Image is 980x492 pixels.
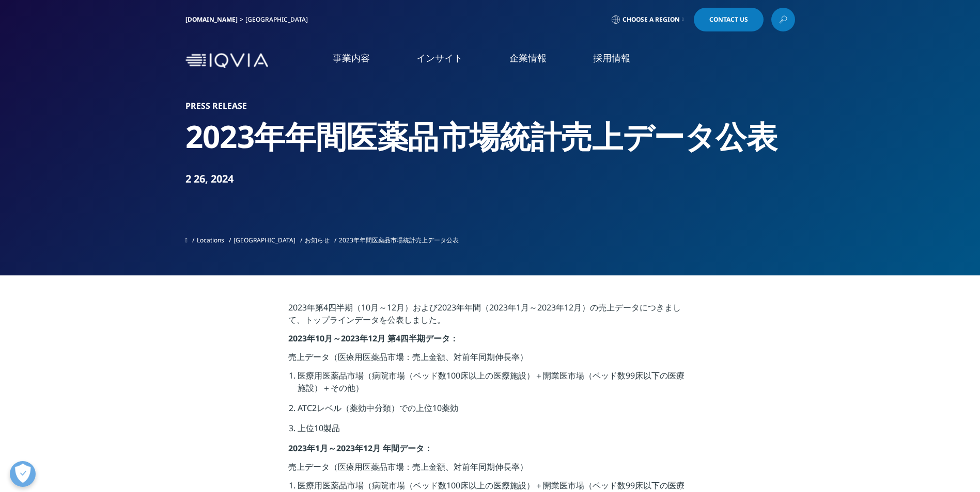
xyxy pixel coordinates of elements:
span: 2023年年間医薬品市場統計売上データ公表 [339,236,459,244]
nav: Primary [272,36,795,85]
a: [GEOGRAPHIC_DATA] [234,236,295,244]
a: 事業内容 [333,52,370,64]
h2: 2023年年間医薬品市場統計売上データ公表 [185,117,795,156]
div: 2 26, 2024 [185,172,795,186]
li: 上位10製品 [298,422,692,442]
button: 優先設定センターを開く [10,461,36,487]
a: 採用情報 [593,52,630,64]
a: [DOMAIN_NAME] [185,15,238,24]
p: 2023年第4四半期（10月～12月）および2023年年間（2023年1月～2023年12月）の売上データにつきまして、トップラインデータを公表しました。 [288,301,692,332]
a: インサイト [416,52,463,64]
a: Locations [197,236,224,244]
p: 売上データ（医療用医薬品市場：売上金額、対前年同期伸長率） [288,351,692,369]
div: [GEOGRAPHIC_DATA] [245,15,312,24]
a: お知らせ [305,236,330,244]
li: 医療用医薬品市場（病院市場（ベッド数100床以上の医療施設）＋開業医市場（ベッド数99床以下の医療施設）＋その他） [298,369,692,402]
strong: 2023年1月～2023年12月 年間データ： [288,442,432,454]
p: 売上データ（医療用医薬品市場：売上金額、対前年同期伸長率） [288,461,692,479]
strong: 2023年10月～2023年12月 第4四半期データ： [288,333,458,344]
a: 企業情報 [509,52,547,64]
span: Choose a Region [623,15,680,24]
h1: Press Release [185,101,795,111]
a: Contact Us [694,8,764,31]
li: ATC2レベル（薬効中分類）での上位10薬効 [298,402,692,422]
span: Contact Us [709,17,748,23]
